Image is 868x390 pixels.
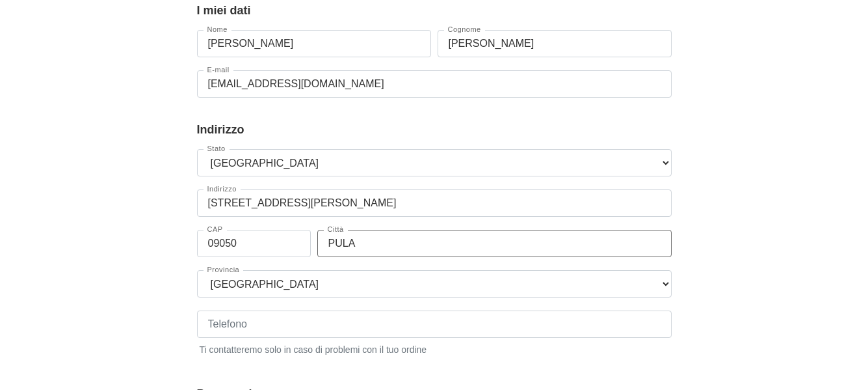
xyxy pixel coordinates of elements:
[204,186,241,193] label: Indirizzo
[204,226,227,233] label: CAP
[197,2,672,20] legend: I miei dati
[204,66,233,74] label: E-mail
[204,26,231,33] label: Nome
[317,230,672,257] input: Città
[438,30,672,57] input: Cognome
[197,189,672,217] input: Indirizzo
[204,266,244,273] label: Provincia
[197,311,672,338] input: Telefono
[197,30,431,57] input: Nome
[204,145,230,152] label: Stato
[324,226,348,233] label: Città
[197,121,672,139] legend: Indirizzo
[197,70,672,98] input: E-mail
[197,341,672,357] small: Ti contatteremo solo in caso di problemi con il tuo ordine
[197,230,311,257] input: CAP
[444,26,485,33] label: Cognome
